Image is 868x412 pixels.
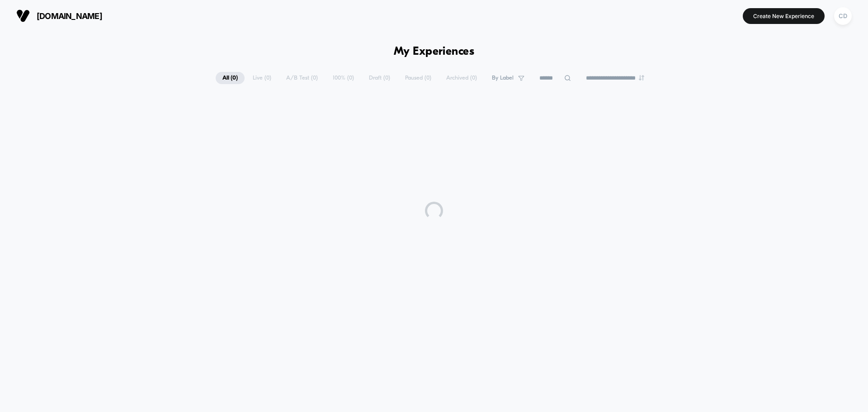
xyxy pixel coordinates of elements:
img: end [639,75,644,81]
div: CD [834,7,852,25]
span: All ( 0 ) [216,72,245,84]
h1: My Experiences [394,45,475,58]
span: [DOMAIN_NAME] [37,11,102,21]
button: Create New Experience [743,8,825,24]
button: [DOMAIN_NAME] [14,9,105,23]
button: CD [831,7,854,25]
img: Visually logo [16,9,30,23]
span: By Label [492,75,514,81]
